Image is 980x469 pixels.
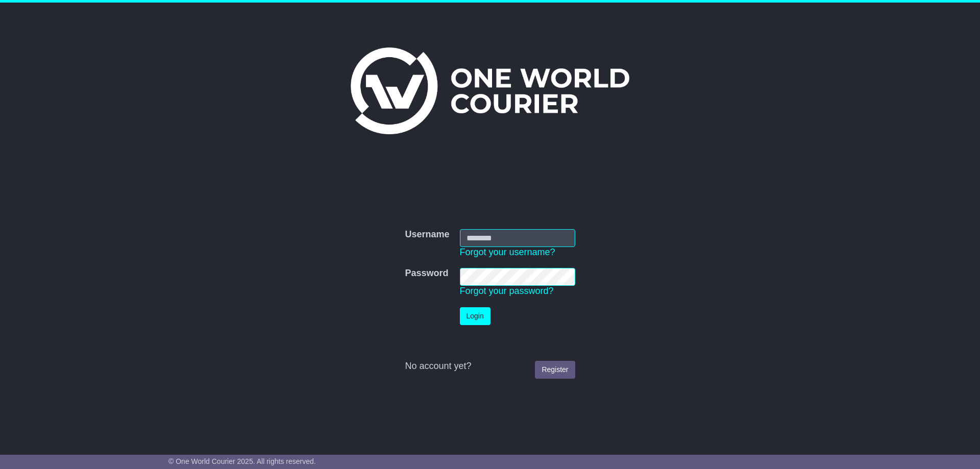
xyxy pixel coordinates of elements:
img: One World [351,47,629,134]
button: Login [460,307,491,325]
a: Register [535,361,575,379]
span: © One World Courier 2025. All rights reserved. [168,457,316,465]
a: Forgot your username? [460,247,555,257]
div: No account yet? [405,361,575,372]
label: Username [405,229,449,240]
a: Forgot your password? [460,286,554,296]
label: Password [405,268,448,279]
